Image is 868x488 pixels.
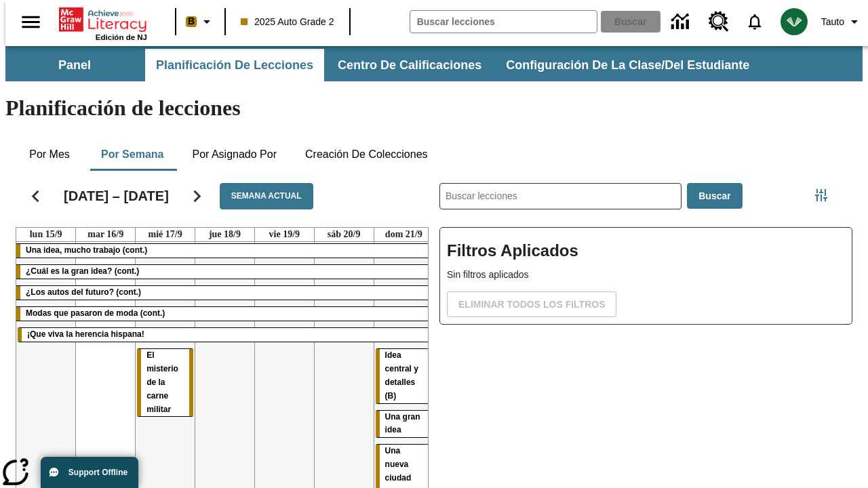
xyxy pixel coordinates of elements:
button: Menú lateral de filtros [808,182,835,209]
span: 2025 Auto Grade 2 [241,15,334,29]
img: avatar image [781,8,808,35]
div: Una gran idea [376,411,432,438]
button: Panel [7,49,142,81]
button: Por semana [90,138,174,171]
a: 18 de septiembre de 2025 [206,228,243,241]
span: Una gran idea [385,412,420,435]
h2: Filtros Aplicados [447,235,845,268]
button: Perfil/Configuración [816,9,868,34]
a: 20 de septiembre de 2025 [325,228,363,241]
h2: [DATE] – [DATE] [64,188,169,204]
span: ¿Cuál es la gran idea? (cont.) [26,266,139,276]
span: Edición de NJ [96,33,147,41]
a: 15 de septiembre de 2025 [27,228,65,241]
div: ¡Que viva la herencia hispana! [18,328,432,342]
span: Una idea, mucho trabajo (cont.) [26,245,147,255]
span: B [188,13,195,30]
button: Configuración de la clase/del estudiante [495,49,760,81]
button: Boost El color de la clase es anaranjado claro. Cambiar el color de la clase. [180,9,220,34]
input: Buscar lecciones [440,184,681,209]
span: Support Offline [68,468,127,477]
a: Centro de recursos, Se abrirá en una pestaña nueva. [701,3,737,40]
button: Semana actual [220,183,313,209]
h1: Planificación de lecciones [5,96,863,121]
div: ¿Cuál es la gran idea? (cont.) [16,265,433,279]
button: Regresar [18,179,53,213]
div: Una idea, mucho trabajo (cont.) [16,244,433,258]
span: Idea central y detalles (B) [385,350,418,401]
div: El misterio de la carne militar [137,349,193,417]
a: Portada [59,6,147,33]
div: ¿Los autos del futuro? (cont.) [16,286,433,300]
button: Por mes [16,138,83,171]
button: Support Offline [41,457,138,488]
a: 16 de septiembre de 2025 [85,228,126,241]
button: Por asignado por [181,138,288,171]
input: Buscar campo [410,11,597,33]
button: Escoja un nuevo avatar [772,4,816,39]
div: Modas que pasaron de moda (cont.) [16,307,433,321]
span: El misterio de la carne militar [146,350,178,414]
span: Modas que pasaron de moda (cont.) [26,308,165,318]
span: Tauto [821,15,844,29]
div: Filtros Aplicados [439,227,852,325]
button: Centro de calificaciones [327,49,492,81]
button: Planificación de lecciones [145,49,324,81]
div: Subbarra de navegación [5,46,863,81]
div: Portada [59,5,147,41]
p: Sin filtros aplicados [447,268,845,282]
div: Idea central y detalles (B) [376,349,432,403]
div: Subbarra de navegación [5,49,762,81]
a: 17 de septiembre de 2025 [146,228,185,241]
span: ¿Los autos del futuro? (cont.) [26,287,141,297]
a: Notificaciones [737,4,772,39]
span: ¡Que viva la herencia hispana! [27,329,144,339]
button: Abrir el menú lateral [11,2,51,42]
button: Creación de colecciones [294,138,439,171]
a: Centro de información [663,3,701,41]
a: 19 de septiembre de 2025 [267,228,303,241]
a: 21 de septiembre de 2025 [382,228,425,241]
button: Buscar [687,183,742,209]
button: Seguir [180,179,214,213]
